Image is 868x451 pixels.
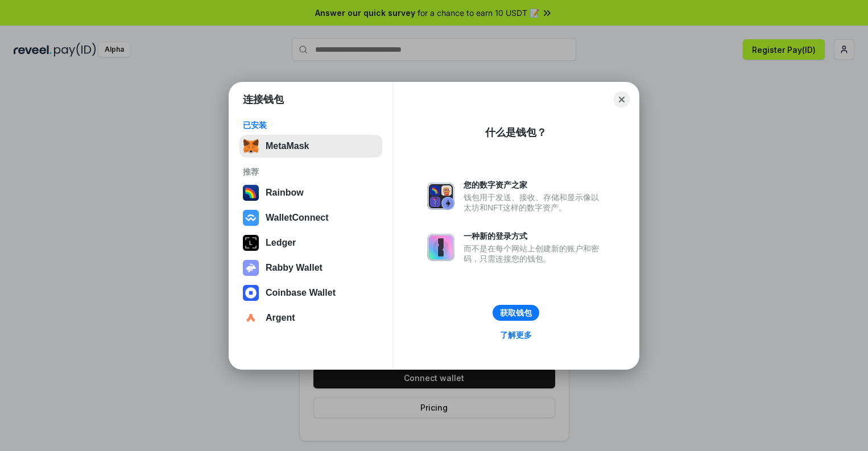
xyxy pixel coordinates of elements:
div: Rabby Wallet [266,263,323,273]
div: Ledger [266,238,296,248]
img: svg+xml,%3Csvg%20xmlns%3D%22http%3A%2F%2Fwww.w3.org%2F2000%2Fsvg%22%20fill%3D%22none%22%20viewBox... [427,183,454,210]
div: 获取钱包 [500,308,532,318]
button: Rainbow [239,181,382,204]
button: WalletConnect [239,206,382,229]
img: svg+xml,%3Csvg%20width%3D%2228%22%20height%3D%2228%22%20viewBox%3D%220%200%2028%2028%22%20fill%3D... [243,210,259,226]
img: svg+xml,%3Csvg%20width%3D%2228%22%20height%3D%2228%22%20viewBox%3D%220%200%2028%2028%22%20fill%3D... [243,285,259,301]
div: WalletConnect [266,213,329,223]
a: 了解更多 [493,328,539,342]
div: 您的数字资产之家 [464,180,605,190]
button: Argent [239,307,382,329]
img: svg+xml,%3Csvg%20width%3D%22120%22%20height%3D%22120%22%20viewBox%3D%220%200%20120%20120%22%20fil... [243,185,259,201]
div: Rainbow [266,188,304,198]
div: Argent [266,313,295,323]
button: Coinbase Wallet [239,282,382,304]
div: 而不是在每个网站上创建新的账户和密码，只需连接您的钱包。 [464,243,605,264]
div: 已安装 [243,120,379,130]
div: 了解更多 [500,330,532,340]
div: 推荐 [243,167,379,177]
img: svg+xml,%3Csvg%20xmlns%3D%22http%3A%2F%2Fwww.w3.org%2F2000%2Fsvg%22%20fill%3D%22none%22%20viewBox... [243,260,259,276]
div: 一种新的登录方式 [464,231,605,241]
img: svg+xml,%3Csvg%20xmlns%3D%22http%3A%2F%2Fwww.w3.org%2F2000%2Fsvg%22%20fill%3D%22none%22%20viewBox... [427,234,454,261]
img: svg+xml,%3Csvg%20fill%3D%22none%22%20height%3D%2233%22%20viewBox%3D%220%200%2035%2033%22%20width%... [243,138,259,154]
button: Ledger [239,231,382,254]
button: 获取钱包 [493,305,539,321]
img: svg+xml,%3Csvg%20xmlns%3D%22http%3A%2F%2Fwww.w3.org%2F2000%2Fsvg%22%20width%3D%2228%22%20height%3... [243,235,259,251]
div: 钱包用于发送、接收、存储和显示像以太坊和NFT这样的数字资产。 [464,192,605,213]
button: Rabby Wallet [239,256,382,279]
div: 什么是钱包？ [485,126,547,139]
h1: 连接钱包 [243,93,284,106]
button: MetaMask [239,135,382,158]
div: MetaMask [266,141,309,151]
div: Coinbase Wallet [266,288,336,298]
button: Close [614,92,630,107]
img: svg+xml,%3Csvg%20width%3D%2228%22%20height%3D%2228%22%20viewBox%3D%220%200%2028%2028%22%20fill%3D... [243,310,259,326]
